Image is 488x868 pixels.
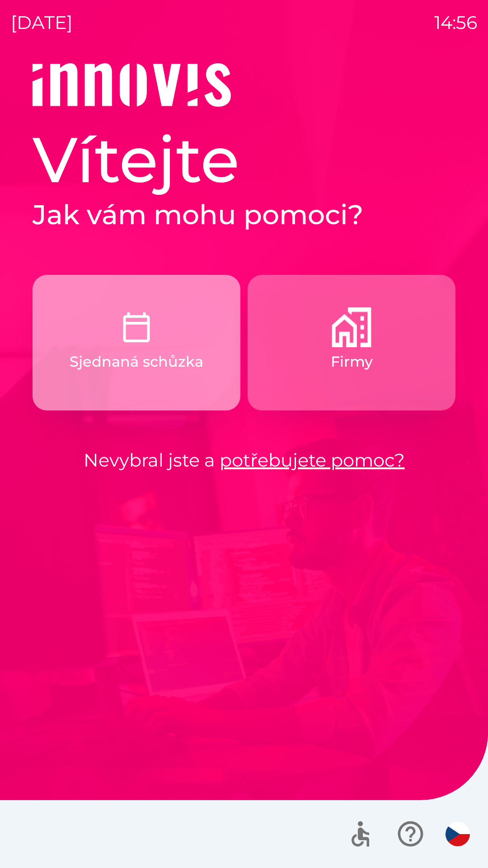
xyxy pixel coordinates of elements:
img: Logo [33,63,455,107]
p: Firmy [331,351,373,373]
h1: Vítejte [33,121,455,198]
button: Sjednaná schůzka [33,275,240,410]
p: 14:56 [434,9,477,36]
a: potřebujete pomoc? [220,449,405,471]
img: 9a63d080-8abe-4a1b-b674-f4d7141fb94c.png [332,307,371,347]
button: Firmy [248,275,455,410]
p: Nevybral jste a [33,447,455,474]
p: [DATE] [11,9,73,36]
img: cs flag [446,822,470,846]
p: Sjednaná schůzka [70,351,203,373]
h2: Jak vám mohu pomoci? [33,198,455,231]
img: c9327dbc-1a48-4f3f-9883-117394bbe9e6.png [117,307,156,347]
